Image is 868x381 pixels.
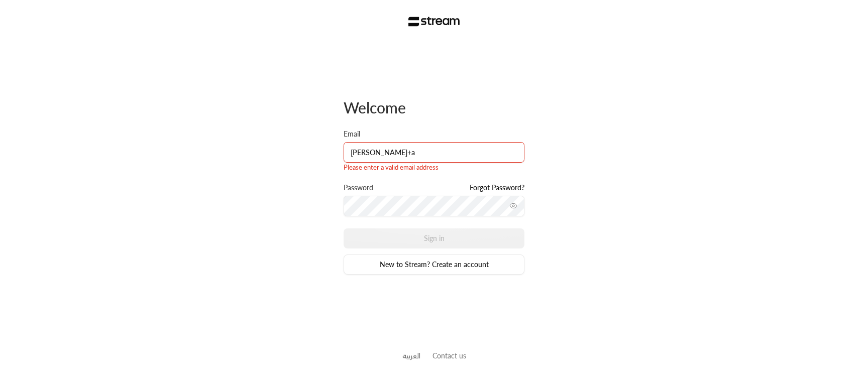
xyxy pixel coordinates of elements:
[344,163,524,173] div: Please enter a valid email address
[432,350,466,361] button: Contact us
[344,183,373,193] label: Password
[408,17,460,27] img: Stream Logo
[470,183,524,193] a: Forgot Password?
[505,198,521,214] button: toggle password visibility
[344,129,360,139] label: Email
[344,98,406,116] span: Welcome
[402,346,420,365] a: العربية
[432,351,466,360] a: Contact us
[344,255,524,275] a: New to Stream? Create an account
